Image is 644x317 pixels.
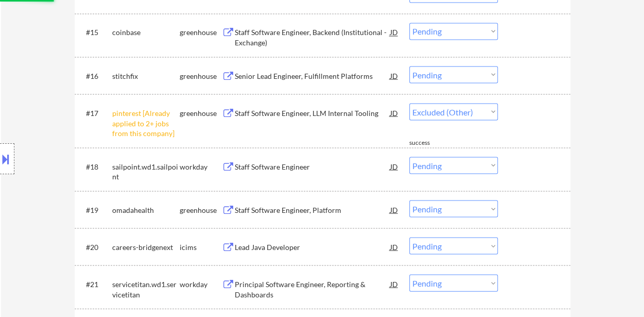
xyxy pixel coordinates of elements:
div: Staff Software Engineer, Backend (Institutional - Exchange) [235,27,390,47]
div: JD [389,103,399,122]
div: workday [180,279,222,289]
div: #21 [86,279,104,289]
div: JD [389,157,399,175]
div: Staff Software Engineer, LLM Internal Tooling [235,108,390,118]
div: Senior Lead Engineer, Fulfillment Platforms [235,71,390,81]
div: icims [180,242,222,252]
div: servicetitan.wd1.servicetitan [112,279,180,299]
div: greenhouse [180,71,222,81]
div: JD [389,23,399,41]
div: Lead Java Developer [235,242,390,252]
div: success [409,138,450,147]
div: workday [180,161,222,172]
div: JD [389,274,399,293]
div: Principal Software Engineer, Reporting & Dashboards [235,279,390,299]
div: JD [389,66,399,85]
div: #15 [86,27,104,38]
div: greenhouse [180,27,222,38]
div: greenhouse [180,205,222,215]
div: Staff Software Engineer [235,161,390,172]
div: coinbase [112,27,180,38]
div: greenhouse [180,108,222,118]
div: Staff Software Engineer, Platform [235,205,390,215]
div: JD [389,237,399,256]
div: JD [389,200,399,219]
